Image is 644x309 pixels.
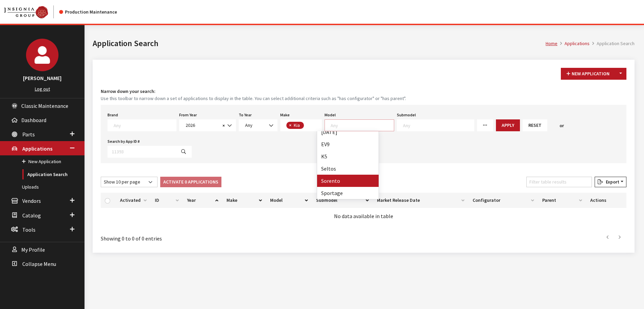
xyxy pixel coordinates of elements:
[293,122,302,128] span: Kia
[22,198,41,205] span: Vendors
[4,5,59,18] a: Insignia Group logo
[26,39,58,71] img: Kirsten Dart
[93,37,546,50] h1: Application Search
[317,150,379,162] li: K5
[179,112,197,118] label: From Year
[101,208,626,224] td: No data available in table
[496,119,520,131] button: Apply
[101,95,626,102] small: Use this toolbar to narrow down a set of applications to display in the table. You can select add...
[317,187,379,199] li: Sportage
[22,131,35,138] span: Parts
[108,146,176,158] input: 11393
[595,177,626,187] button: Export
[280,112,290,118] label: Make
[331,122,394,128] textarea: Search
[116,193,151,208] th: Activated: activate to sort column ascending
[151,193,183,208] th: ID: activate to sort column ascending
[538,193,586,208] th: Parent: activate to sort column ascending
[546,40,557,46] a: Home
[101,88,626,95] h4: Narrow down your search:
[590,40,635,47] li: Application Search
[289,122,291,128] span: ×
[403,122,474,128] textarea: Search
[526,177,592,187] input: Filter table results
[557,40,590,47] li: Applications
[373,193,469,208] th: Market Release Date: activate to sort column ascending
[317,126,379,138] li: [DATE]
[7,74,78,82] h3: [PERSON_NAME]
[397,112,416,118] label: Submodel
[317,138,379,150] li: EV9
[114,122,176,128] textarea: Search
[179,119,236,131] span: 2026
[245,122,253,128] span: Any
[603,179,619,185] span: Export
[559,122,564,129] span: or
[21,246,45,253] span: My Profile
[239,112,252,118] label: To Year
[184,122,220,129] span: 2026
[22,212,41,219] span: Catalog
[561,68,615,80] button: New Application
[306,123,309,129] textarea: Search
[286,122,304,129] li: Kia
[325,112,336,118] label: Model
[286,122,293,129] button: Remove item
[523,119,547,131] button: Reset
[586,193,626,208] th: Actions
[4,6,48,18] img: Catalog Maintenance
[101,230,315,243] div: Showing 0 to 0 of 0 entries
[183,193,222,208] th: Year: activate to sort column ascending
[469,193,538,208] th: Configurator: activate to sort column ascending
[59,8,117,16] div: Production Maintenance
[22,260,56,267] span: Collapse Menu
[108,112,118,118] label: Brand
[239,119,278,131] span: Any
[222,193,266,208] th: Make: activate to sort column ascending
[222,122,225,129] span: ×
[21,102,68,109] span: Classic Maintenance
[243,122,273,129] span: Any
[317,162,379,175] li: Seltos
[108,138,140,144] label: Search by App ID #
[266,193,312,208] th: Model: activate to sort column ascending
[22,226,35,233] span: Tools
[21,117,46,123] span: Dashboard
[312,193,373,208] th: Submodel: activate to sort column ascending
[317,175,379,187] li: Sorento
[22,145,52,152] span: Applications
[220,122,225,130] button: Remove all items
[35,86,50,92] a: Log out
